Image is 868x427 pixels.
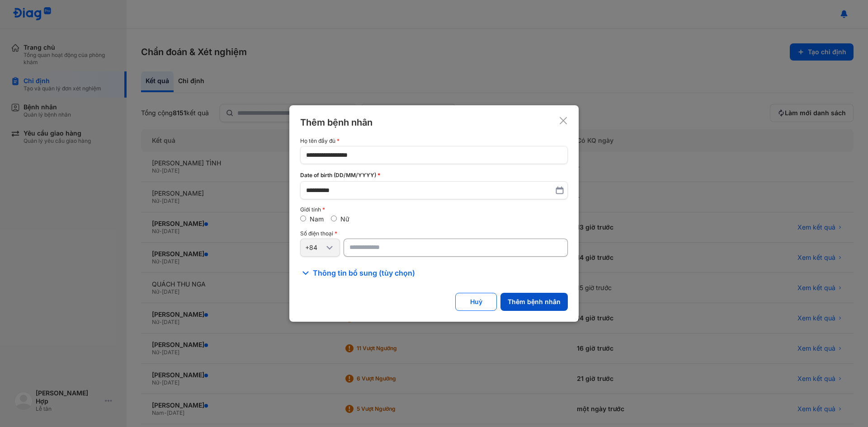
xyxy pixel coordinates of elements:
button: Huỷ [455,293,497,311]
div: Số điện thoại [300,230,568,237]
button: Thêm bệnh nhân [500,293,568,311]
label: Nam [310,215,324,223]
div: Thêm bệnh nhân [300,116,373,129]
div: Date of birth (DD/MM/YYYY) [300,171,568,179]
span: Thông tin bổ sung (tùy chọn) [313,267,415,278]
div: +84 [305,244,324,252]
div: Giới tính [300,206,568,213]
div: Họ tên đầy đủ [300,138,568,144]
label: Nữ [340,215,349,223]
